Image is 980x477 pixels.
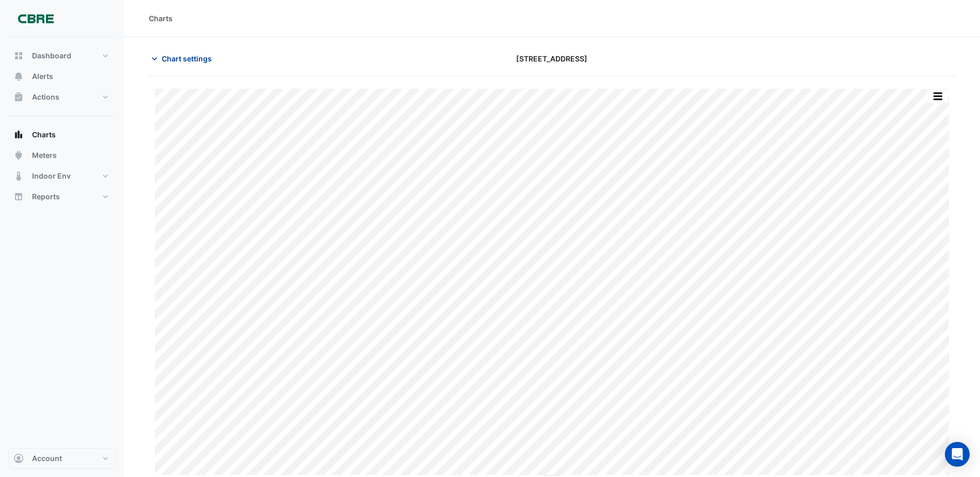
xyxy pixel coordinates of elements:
[32,130,56,140] span: Charts
[13,51,24,61] app-icon: Dashboard
[13,171,24,181] app-icon: Indoor Env
[32,150,57,161] span: Meters
[32,171,71,181] span: Indoor Env
[8,145,116,166] button: Meters
[13,130,24,140] app-icon: Charts
[8,448,116,469] button: Account
[13,71,24,82] app-icon: Alerts
[32,51,71,61] span: Dashboard
[32,192,60,202] span: Reports
[8,186,116,207] button: Reports
[13,150,24,161] app-icon: Meters
[32,92,59,102] span: Actions
[945,442,970,467] div: Open Intercom Messenger
[8,124,116,145] button: Charts
[8,66,116,87] button: Alerts
[13,92,24,102] app-icon: Actions
[32,71,53,82] span: Alerts
[8,45,116,66] button: Dashboard
[927,90,948,103] button: More Options
[149,13,173,24] div: Charts
[12,8,59,29] img: Company Logo
[149,50,219,68] button: Chart settings
[8,166,116,186] button: Indoor Env
[162,53,212,64] span: Chart settings
[13,192,24,202] app-icon: Reports
[8,87,116,107] button: Actions
[32,453,62,464] span: Account
[516,53,587,64] span: [STREET_ADDRESS]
